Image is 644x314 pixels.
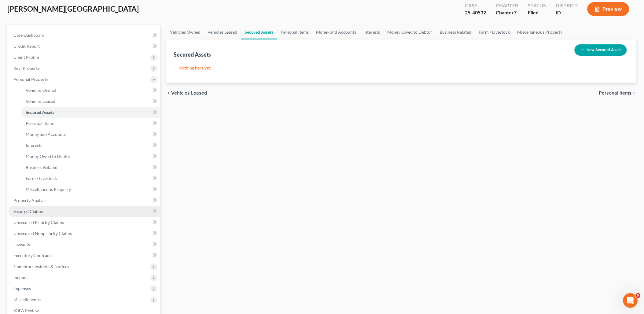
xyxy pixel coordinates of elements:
a: Lawsuits [9,239,160,250]
div: Filed [528,9,546,16]
span: Real Property [13,65,40,71]
span: SOFA Review [13,308,39,313]
span: [PERSON_NAME][GEOGRAPHIC_DATA] [7,4,139,13]
a: Secured Claims [9,206,160,217]
span: Codebtors Insiders & Notices [13,264,69,269]
span: 5 [636,293,641,298]
a: Money and Accounts [21,129,160,140]
a: Unsecured Nonpriority Claims [9,228,160,239]
span: Farm / Livestock [26,176,57,181]
span: Interests [26,143,42,148]
span: Executory Contracts [13,253,53,258]
span: Miscellaneous [13,297,41,302]
a: Business Related [21,162,160,173]
span: Vehicles Leased [171,91,207,95]
span: Money and Accounts [26,132,66,137]
button: New Secured Asset [575,44,627,56]
span: Money Owed to Debtor [26,154,71,159]
a: Secured Assets [21,107,160,118]
a: Money and Accounts [313,25,360,39]
a: Vehicles Owned [166,25,204,39]
span: Expenses [13,286,31,291]
span: Personal Items [599,91,632,95]
button: chevron_left Vehicles Leased [166,91,207,95]
i: chevron_right [632,91,637,95]
i: chevron_left [166,91,171,95]
span: Lawsuits [13,242,30,247]
div: Chapter [496,2,518,9]
a: Miscellaneous Property [21,184,160,195]
span: Business Related [26,165,57,170]
button: Preview [587,2,629,16]
iframe: Intercom live chat [623,293,638,308]
div: Status [528,2,546,9]
a: Personal Items [277,25,313,39]
span: Personal Property [13,77,48,82]
div: Secured Assets [174,51,211,58]
div: ID [556,9,578,16]
span: Case Dashboard [13,32,45,38]
button: Personal Items chevron_right [599,91,637,95]
span: Miscellaneous Property [26,187,71,192]
span: Vehicles Owned [26,88,56,93]
div: District [556,2,578,9]
span: Secured Assets [26,110,54,115]
a: Farm / Livestock [475,25,514,39]
a: Farm / Livestock [21,173,160,184]
a: Money Owed to Debtor [21,151,160,162]
span: Income [13,275,28,280]
span: Secured Claims [13,209,43,214]
a: Interests [21,140,160,151]
p: Nothing here yet! [178,65,624,71]
span: Property Analysis [13,198,47,203]
span: Client Profile [13,54,39,60]
a: Executory Contracts [9,250,160,261]
a: Vehicles Leased [204,25,241,39]
div: Chapter [496,9,518,16]
a: Secured Assets [241,25,277,39]
a: Money Owed to Debtor [384,25,436,39]
a: Vehicles Leased [21,96,160,107]
span: Vehicles Leased [26,99,55,104]
span: 7 [514,9,517,15]
span: Unsecured Nonpriority Claims [13,231,72,236]
a: Vehicles Owned [21,85,160,96]
span: Credit Report [13,43,40,49]
span: Unsecured Priority Claims [13,220,64,225]
div: 25-40532 [465,9,486,16]
a: Miscellaneous Property [514,25,566,39]
a: Interests [360,25,384,39]
a: Business Related [436,25,475,39]
a: Case Dashboard [9,30,160,41]
a: Unsecured Priority Claims [9,217,160,228]
a: Credit Report [9,41,160,52]
span: Personal Items [26,121,54,126]
a: Personal Items [21,118,160,129]
div: Case [465,2,486,9]
a: Property Analysis [9,195,160,206]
